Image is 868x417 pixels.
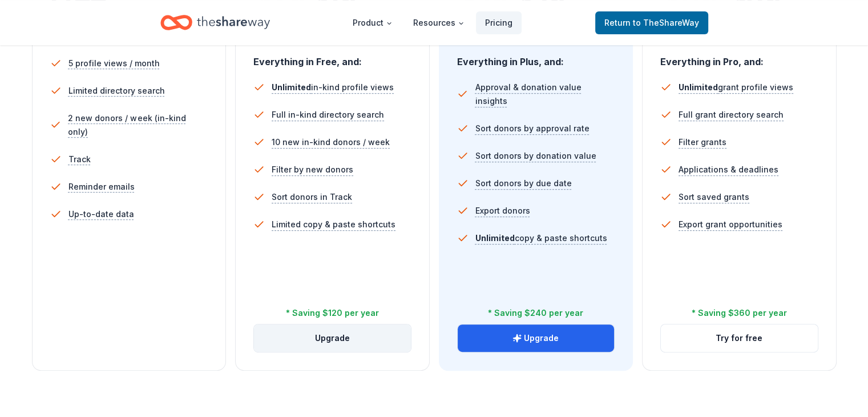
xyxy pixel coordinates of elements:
div: * Saving $360 per year [692,306,787,320]
span: 2 new donors / week (in-kind only) [68,111,208,139]
span: Full in-kind directory search [272,108,384,122]
span: Sort donors by donation value [475,149,596,163]
span: Reminder emails [68,180,135,194]
span: Unlimited [679,82,718,92]
span: Return [604,16,699,30]
span: Unlimited [272,82,311,92]
span: Sort donors in Track [272,190,352,204]
button: Resources [404,11,474,34]
button: Try for free [661,324,818,352]
div: * Saving $240 per year [488,306,583,320]
span: Approval & donation value insights [475,81,615,108]
button: Upgrade [254,324,411,352]
div: Everything in Pro, and: [660,45,818,69]
button: Upgrade [458,324,615,352]
nav: Main [344,9,522,36]
span: copy & paste shortcuts [475,233,607,243]
div: Everything in Plus, and: [457,45,615,69]
span: Limited directory search [68,84,165,98]
span: Track [68,153,91,166]
span: Limited copy & paste shortcuts [272,218,395,231]
div: * Saving $120 per year [286,306,379,320]
span: Export grant opportunities [679,218,782,231]
a: Returnto TheShareWay [595,11,708,34]
span: in-kind profile views [272,82,394,92]
span: Unlimited [475,233,515,243]
span: 10 new in-kind donors / week [272,135,390,149]
span: Export donors [475,204,530,218]
a: Pricing [476,11,522,34]
span: Sort donors by due date [475,177,572,190]
span: 5 profile views / month [68,57,160,70]
span: to TheShareWay [633,18,699,27]
span: Up-to-date data [68,207,134,221]
span: Sort donors by approval rate [475,122,590,135]
button: Product [344,11,402,34]
span: Sort saved grants [679,190,749,204]
span: Filter by new donors [272,163,353,177]
span: Full grant directory search [679,108,784,122]
span: Filter grants [679,135,726,149]
div: Everything in Free, and: [253,45,411,69]
a: Home [160,9,270,36]
span: grant profile views [679,82,793,92]
span: Applications & deadlines [679,163,778,177]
